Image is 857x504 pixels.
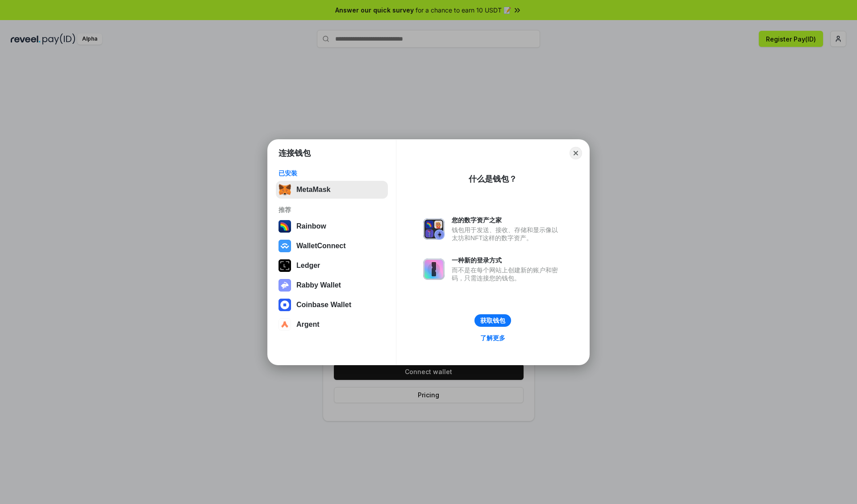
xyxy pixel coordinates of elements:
[296,222,326,230] div: Rainbow
[570,147,582,159] button: Close
[423,218,445,240] img: svg+xml,%3Csvg%20xmlns%3D%22http%3A%2F%2Fwww.w3.org%2F2000%2Fsvg%22%20fill%3D%22none%22%20viewBox...
[279,240,291,252] img: svg+xml,%3Csvg%20width%3D%2228%22%20height%3D%2228%22%20viewBox%3D%220%200%2028%2028%22%20fill%3D...
[276,316,388,333] button: Argent
[279,259,291,272] img: svg+xml,%3Csvg%20xmlns%3D%22http%3A%2F%2Fwww.w3.org%2F2000%2Fsvg%22%20width%3D%2228%22%20height%3...
[474,314,511,327] button: 获取钱包
[296,262,320,270] div: Ledger
[452,226,562,242] div: 钱包用于发送、接收、存储和显示像以太坊和NFT这样的数字资产。
[276,237,388,255] button: WalletConnect
[475,332,511,344] a: 了解更多
[276,276,388,294] button: Rabby Wallet
[296,301,351,309] div: Coinbase Wallet
[296,186,330,194] div: MetaMask
[296,242,346,250] div: WalletConnect
[452,266,562,282] div: 而不是在每个网站上创建新的账户和密码，只需连接您的钱包。
[279,318,291,331] img: svg+xml,%3Csvg%20width%3D%2228%22%20height%3D%2228%22%20viewBox%3D%220%200%2028%2028%22%20fill%3D...
[276,257,388,275] button: Ledger
[452,216,562,224] div: 您的数字资产之家
[452,256,562,264] div: 一种新的登录方式
[279,220,291,233] img: svg+xml,%3Csvg%20width%3D%22120%22%20height%3D%22120%22%20viewBox%3D%220%200%20120%20120%22%20fil...
[296,321,320,329] div: Argent
[423,258,445,280] img: svg+xml,%3Csvg%20xmlns%3D%22http%3A%2F%2Fwww.w3.org%2F2000%2Fsvg%22%20fill%3D%22none%22%20viewBox...
[276,296,388,314] button: Coinbase Wallet
[279,299,291,311] img: svg+xml,%3Csvg%20width%3D%2228%22%20height%3D%2228%22%20viewBox%3D%220%200%2028%2028%22%20fill%3D...
[480,334,505,342] div: 了解更多
[279,169,385,177] div: 已安装
[296,281,341,289] div: Rabby Wallet
[279,279,291,292] img: svg+xml,%3Csvg%20xmlns%3D%22http%3A%2F%2Fwww.w3.org%2F2000%2Fsvg%22%20fill%3D%22none%22%20viewBox...
[276,217,388,235] button: Rainbow
[279,206,385,214] div: 推荐
[279,148,311,158] h1: 连接钱包
[480,317,505,325] div: 获取钱包
[469,174,517,184] div: 什么是钱包？
[279,183,291,196] img: svg+xml,%3Csvg%20fill%3D%22none%22%20height%3D%2233%22%20viewBox%3D%220%200%2035%2033%22%20width%...
[276,181,388,199] button: MetaMask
